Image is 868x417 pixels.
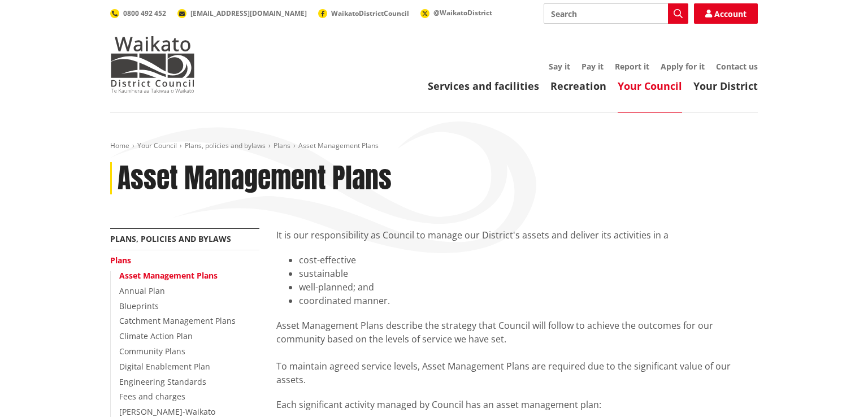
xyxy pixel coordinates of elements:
[618,79,682,93] a: Your Council
[615,61,649,72] a: Report it
[190,8,307,18] span: [EMAIL_ADDRESS][DOMAIN_NAME]
[118,162,392,195] h1: Asset Management Plans
[110,141,129,150] a: Home
[123,8,166,18] span: 0800 492 452
[299,253,758,267] li: cost-effective
[119,331,193,341] a: Climate Action Plan
[433,8,492,18] span: @WaikatoDistrict
[274,141,290,150] a: Plans
[119,376,206,387] a: Engineering Standards
[276,398,758,411] p: Each significant activity managed by Council has an asset management plan:
[137,141,177,150] a: Your Council
[299,294,758,307] li: coordinated manner.
[119,346,185,357] a: Community Plans
[110,141,758,151] nav: breadcrumb
[550,79,606,93] a: Recreation
[549,61,570,72] a: Say it
[119,391,185,402] a: Fees and charges
[119,285,165,296] a: Annual Plan
[331,8,409,18] span: WaikatoDistrictCouncil
[428,79,539,93] a: Services and facilities
[661,61,705,72] a: Apply for it
[110,255,131,266] a: Plans
[110,36,195,93] img: Waikato District Council - Te Kaunihera aa Takiwaa o Waikato
[119,301,159,311] a: Blueprints
[318,8,409,18] a: WaikatoDistrictCouncil
[581,61,604,72] a: Pay it
[119,270,218,281] a: Asset Management Plans
[544,3,688,24] input: Search input
[299,280,758,294] li: well-planned; and
[276,319,758,386] p: Asset Management Plans describe the strategy that Council will follow to achieve the outcomes for...
[299,267,758,280] li: sustainable
[177,8,307,18] a: [EMAIL_ADDRESS][DOMAIN_NAME]
[119,315,236,326] a: Catchment Management Plans
[185,141,266,150] a: Plans, policies and bylaws
[420,8,492,18] a: @WaikatoDistrict
[110,233,231,244] a: Plans, policies and bylaws
[119,361,210,372] a: Digital Enablement Plan
[276,228,758,242] p: It is our responsibility as Council to manage our District's assets and deliver its activities in a
[110,8,166,18] a: 0800 492 452
[716,61,758,72] a: Contact us
[694,3,758,24] a: Account
[298,141,379,150] span: Asset Management Plans
[693,79,758,93] a: Your District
